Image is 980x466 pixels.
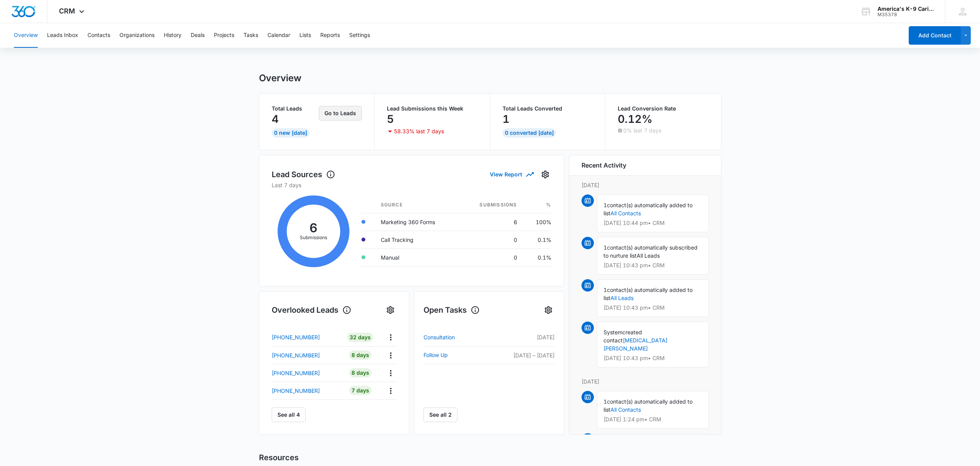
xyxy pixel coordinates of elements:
button: Settings [542,304,555,316]
p: 1 [503,113,509,125]
p: [DATE] [582,377,709,386]
h6: Recent Activity [582,161,626,170]
p: Total Leads [272,106,318,111]
td: Marketing 360 Forms [375,213,460,231]
td: 100% [523,213,551,231]
p: 4 [272,113,279,125]
h1: Lead Sources [272,169,335,180]
span: contact(s) automatically added to list [603,202,693,216]
button: Actions [385,385,397,397]
button: Settings [349,23,370,48]
p: Last 7 days [272,181,551,189]
p: [DATE] – [DATE] [480,351,555,359]
p: [DATE] [582,181,709,189]
a: All Contacts [610,406,641,413]
span: 1 [603,398,607,405]
a: Go to Leads [319,110,362,116]
td: 0 [460,231,523,248]
button: Settings [539,168,551,181]
div: 32 Days [347,333,373,342]
p: 0.12% [618,113,652,125]
span: created contact [603,329,642,344]
p: 5 [387,113,394,125]
span: CRM [59,7,75,15]
th: Submissions [460,197,523,213]
p: [PHONE_NUMBER] [272,369,320,377]
button: Leads Inbox [47,23,78,48]
span: All Leads [637,252,660,259]
p: Lead Conversion Rate [618,106,709,111]
p: [PHONE_NUMBER] [272,387,320,395]
td: 0 [460,248,523,266]
span: contact(s) automatically added to list [603,398,693,413]
span: contact(s) automatically subscribed to nurture list [603,244,698,259]
button: History [164,23,182,48]
button: Organizations [119,23,155,48]
h1: Overlooked Leads [272,304,351,316]
button: Lists [299,23,311,48]
p: Total Leads Converted [503,106,593,111]
div: account name [877,6,934,12]
p: [PHONE_NUMBER] [272,333,320,341]
h1: Overview [259,72,301,84]
button: Go to Leads [319,106,362,121]
div: account id [877,12,934,17]
button: Tasks [244,23,258,48]
td: Call Tracking [375,231,460,248]
span: 1 [603,244,607,251]
p: [DATE] [480,333,555,341]
button: Deals [191,23,205,48]
button: See all 4 [272,407,306,422]
a: [PHONE_NUMBER] [272,369,342,377]
h2: Resources [259,452,721,463]
a: [PHONE_NUMBER] [272,333,342,341]
p: [DATE] 10:44 pm • CRM [603,220,702,226]
button: Calendar [267,23,290,48]
p: 0% last 7 days [623,128,661,133]
button: View Report [490,168,533,181]
p: [DATE] 10:43 pm • CRM [603,305,702,310]
button: Reports [320,23,340,48]
th: % [523,197,551,213]
th: Source [375,197,460,213]
button: Actions [385,331,397,343]
span: contact(s) automatically added to list [603,287,693,301]
td: Manual [375,248,460,266]
a: [PHONE_NUMBER] [272,351,342,359]
div: 8 Days [349,368,371,377]
button: Add Contact [909,26,961,45]
p: Lead Submissions this Week [387,106,477,111]
button: Actions [385,367,397,379]
a: [PHONE_NUMBER] [272,387,342,395]
a: See all 2 [424,407,457,422]
a: All Leads [610,295,634,301]
a: [MEDICAL_DATA][PERSON_NAME] [603,337,667,352]
a: All Contacts [610,210,641,216]
p: 58.33% last 7 days [394,129,444,134]
td: 6 [460,213,523,231]
button: Settings [384,304,397,316]
div: 0 Converted [DATE] [503,128,556,137]
div: 8 Days [349,350,371,360]
button: Actions [385,349,397,361]
button: Overview [14,23,38,48]
div: 7 Days [349,386,371,395]
td: 0.1% [523,231,551,248]
h1: Open Tasks [424,304,480,316]
a: Consultation [424,333,480,342]
p: [DATE] 1:24 pm • CRM [603,417,702,422]
div: 0 New [DATE] [272,128,309,137]
p: [DATE] 10:43 pm • CRM [603,263,702,268]
td: 0.1% [523,248,551,266]
button: Contacts [87,23,110,48]
p: [DATE] 10:43 pm • CRM [603,355,702,361]
span: System [603,329,622,335]
p: [PHONE_NUMBER] [272,351,320,359]
span: 1 [603,287,607,293]
a: Follow Up [424,350,480,360]
span: 1 [603,202,607,208]
button: Projects [214,23,234,48]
